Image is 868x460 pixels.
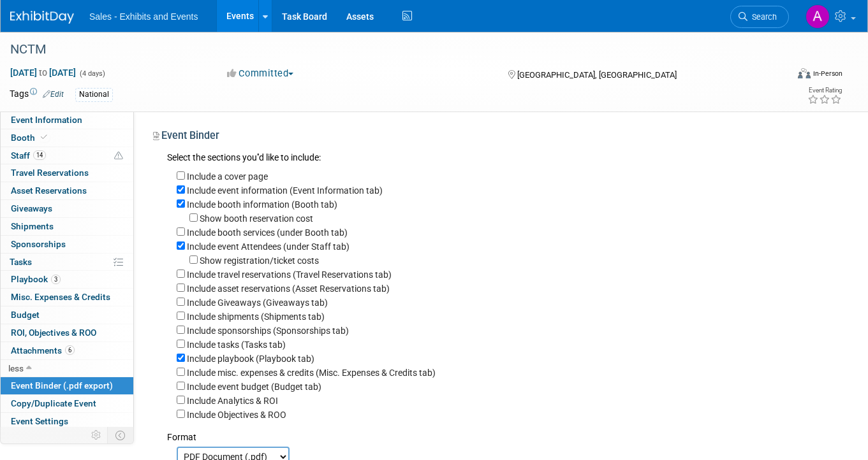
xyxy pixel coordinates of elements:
a: Booth [1,129,133,147]
a: less [1,360,133,377]
label: Include asset reservations (Asset Reservations tab) [187,284,390,294]
a: Staff14 [1,147,133,164]
a: Shipments [1,218,133,235]
span: 6 [65,345,75,355]
span: Copy/Duplicate Event [11,398,96,408]
a: Travel Reservations [1,164,133,182]
span: Misc. Expenses & Credits [11,292,110,302]
span: Search [747,12,777,22]
div: Select the sections you''d like to include: [167,151,833,166]
img: ExhibitDay [10,11,74,24]
span: less [8,363,24,373]
div: In-Person [813,69,842,78]
a: ROI, Objectives & ROO [1,324,133,341]
td: Personalize Event Tab Strip [85,427,108,443]
a: Copy/Duplicate Event [1,395,133,412]
label: Include event budget (Budget tab) [187,382,321,392]
label: Include event Attendees (under Staff tab) [187,241,349,252]
label: Include Giveaways (Giveaways tab) [187,298,328,308]
label: Include misc. expenses & credits (Misc. Expenses & Credits tab) [187,368,436,378]
div: Event Rating [807,87,842,94]
a: Event Settings [1,413,133,430]
span: Asset Reservations [11,185,87,196]
span: Shipments [11,221,54,231]
span: Sponsorships [11,239,66,249]
span: Staff [11,150,46,161]
a: Sponsorships [1,236,133,253]
a: Edit [43,90,64,99]
a: Event Binder (.pdf export) [1,377,133,394]
div: National [75,88,113,101]
label: Include Analytics & ROI [187,396,278,406]
label: Include event information (Event Information tab) [187,185,383,196]
div: Event Binder [153,129,833,147]
span: Travel Reservations [11,168,89,178]
span: 3 [51,275,61,284]
span: Sales - Exhibits and Events [89,11,198,22]
div: Event Format [719,66,842,85]
label: Include tasks (Tasks tab) [187,340,286,350]
span: Giveaways [11,203,52,213]
a: Asset Reservations [1,182,133,199]
label: Include Objectives & ROO [187,410,286,420]
label: Include playbook (Playbook tab) [187,354,314,364]
a: Attachments6 [1,342,133,359]
span: Attachments [11,345,75,356]
span: ROI, Objectives & ROO [11,327,96,338]
div: NCTM [6,38,772,61]
a: Playbook3 [1,271,133,288]
a: Event Information [1,111,133,129]
div: Format [167,421,833,443]
label: Include travel reservations (Travel Reservations tab) [187,270,392,280]
img: Alexandra Horne [805,4,830,29]
label: Include booth services (under Booth tab) [187,227,348,238]
label: Include a cover page [187,171,268,182]
span: [DATE] [DATE] [10,67,77,78]
a: Tasks [1,254,133,271]
td: Toggle Event Tabs [108,427,134,443]
label: Include shipments (Shipments tab) [187,312,325,322]
a: Budget [1,306,133,324]
span: to [37,68,49,78]
span: [GEOGRAPHIC_DATA], [GEOGRAPHIC_DATA] [517,70,677,80]
i: Booth reservation complete [41,134,47,141]
label: Include sponsorships (Sponsorships tab) [187,326,349,336]
span: Event Information [11,115,82,125]
span: (4 days) [78,69,105,78]
span: Potential Scheduling Conflict -- at least one attendee is tagged in another overlapping event. [114,150,123,162]
span: Budget [11,310,40,320]
span: Event Binder (.pdf export) [11,380,113,391]
label: Show booth reservation cost [200,213,313,224]
span: Booth [11,133,50,143]
span: 14 [33,150,46,160]
span: Playbook [11,274,61,284]
button: Committed [223,67,298,80]
a: Misc. Expenses & Credits [1,289,133,306]
span: Tasks [10,257,32,267]
img: Format-Inperson.png [798,68,811,78]
span: Event Settings [11,416,68,426]
td: Tags [10,87,64,102]
a: Giveaways [1,200,133,217]
label: Show registration/ticket costs [200,255,319,266]
a: Search [730,6,789,28]
label: Include booth information (Booth tab) [187,199,337,210]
